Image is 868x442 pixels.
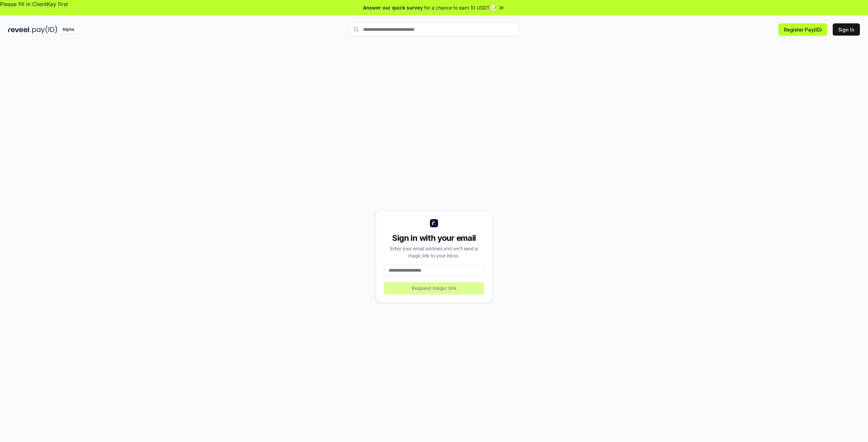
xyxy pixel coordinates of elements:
[778,23,827,36] button: Register Pay(ID)
[32,25,57,34] img: pay_id
[424,4,497,11] span: for a chance to earn 10 USDT 📝
[833,23,860,36] button: Sign In
[384,245,484,259] div: Enter your email address and we’ll send a magic link to your inbox.
[363,4,423,11] span: Answer our quick survey
[430,219,438,227] img: logo_small
[59,25,78,34] div: Alpha
[8,25,31,34] img: reveel_dark
[384,233,484,244] div: Sign in with your email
